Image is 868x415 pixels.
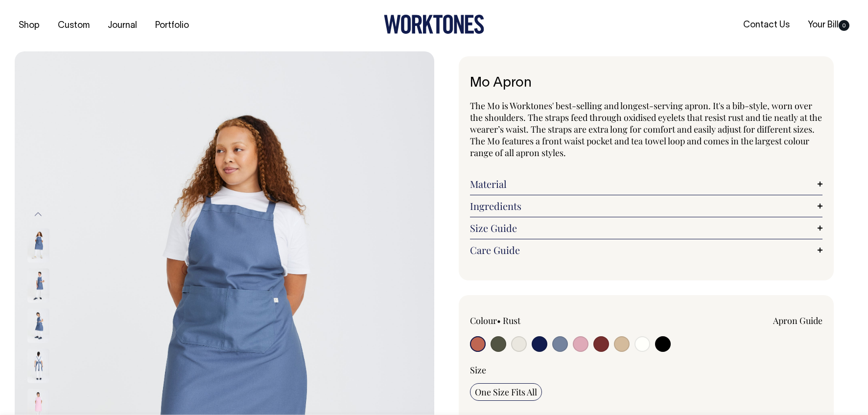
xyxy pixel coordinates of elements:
[470,383,542,401] input: One Size Fits All
[54,18,94,34] a: Custom
[470,315,611,326] div: Colour
[470,222,823,234] a: Size Guide
[497,315,501,326] span: •
[27,308,49,343] img: blue/grey
[470,100,822,159] span: The Mo is Worktones' best-selling and longest-serving apron. It's a bib-style, worn over the shou...
[470,244,823,256] a: Care Guide
[773,315,822,326] a: Apron Guide
[104,18,141,34] a: Journal
[475,386,537,398] span: One Size Fits All
[27,228,49,262] img: blue/grey
[15,18,44,34] a: Shop
[470,200,823,212] a: Ingredients
[739,17,794,33] a: Contact Us
[151,18,193,34] a: Portfolio
[27,348,49,383] img: blue/grey
[27,268,49,302] img: blue/grey
[839,20,849,31] span: 0
[470,76,823,91] h1: Mo Apron
[470,364,823,376] div: Size
[503,315,520,326] label: Rust
[804,17,853,33] a: Your Bill0
[470,178,823,190] a: Material
[31,204,46,226] button: Previous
